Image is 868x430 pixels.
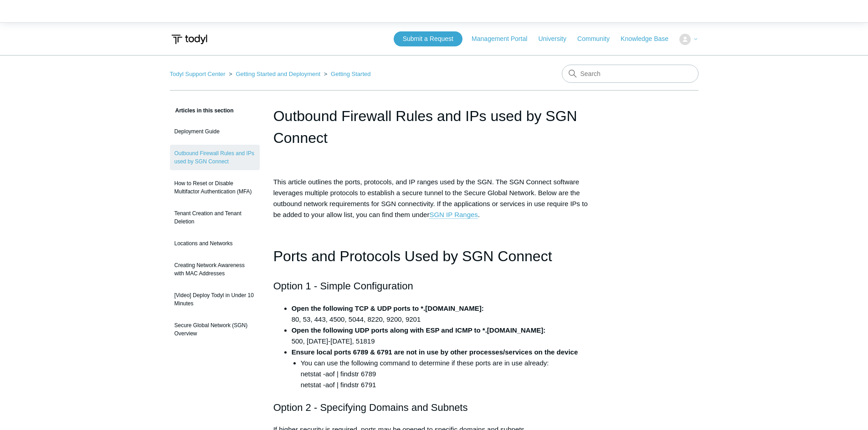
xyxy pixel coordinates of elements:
a: Submit a Request [394,31,462,46]
span: Articles in this section [170,107,234,114]
a: [Video] Deploy Todyl in Under 10 Minutes [170,287,260,312]
a: Secure Global Network (SGN) Overview [170,317,260,342]
a: Management Portal [472,34,536,44]
a: SGN IP Ranges [429,211,478,219]
li: You can use the following command to determine if these ports are in use already: netstat -aof | ... [301,358,595,390]
h2: Option 1 - Simple Configuration [273,278,595,294]
span: This article outlines the ports, protocols, and IP ranges used by the SGN. The SGN Connect softwa... [273,178,588,219]
a: How to Reset or Disable Multifactor Authentication (MFA) [170,175,260,200]
h1: Ports and Protocols Used by SGN Connect [273,245,595,268]
a: Deployment Guide [170,123,260,140]
a: Tenant Creation and Tenant Deletion [170,205,260,230]
strong: Open the following UDP ports along with ESP and ICMP to *.[DOMAIN_NAME]: [292,326,546,334]
a: Outbound Firewall Rules and IPs used by SGN Connect [170,145,260,170]
a: Knowledge Base [621,34,678,44]
li: 80, 53, 443, 4500, 5044, 8220, 9200, 9201 [292,303,595,325]
a: Locations and Networks [170,235,260,252]
input: Search [562,65,699,83]
strong: Ensure local ports 6789 & 6791 are not in use by other processes/services on the device [292,348,578,356]
li: Getting Started [322,71,371,77]
a: Getting Started and Deployment [236,71,320,77]
img: Todyl Support Center Help Center home page [170,31,209,48]
strong: Open the following TCP & UDP ports to *.[DOMAIN_NAME]: [292,304,484,312]
a: Creating Network Awareness with MAC Addresses [170,257,260,282]
a: Community [577,34,619,44]
h1: Outbound Firewall Rules and IPs used by SGN Connect [273,105,595,149]
a: University [538,34,575,44]
li: Getting Started and Deployment [227,71,322,77]
li: 500, [DATE]-[DATE], 51819 [292,325,595,347]
a: Todyl Support Center [170,71,226,77]
a: Getting Started [331,71,370,77]
li: Todyl Support Center [170,71,227,77]
h2: Option 2 - Specifying Domains and Subnets [273,400,595,415]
